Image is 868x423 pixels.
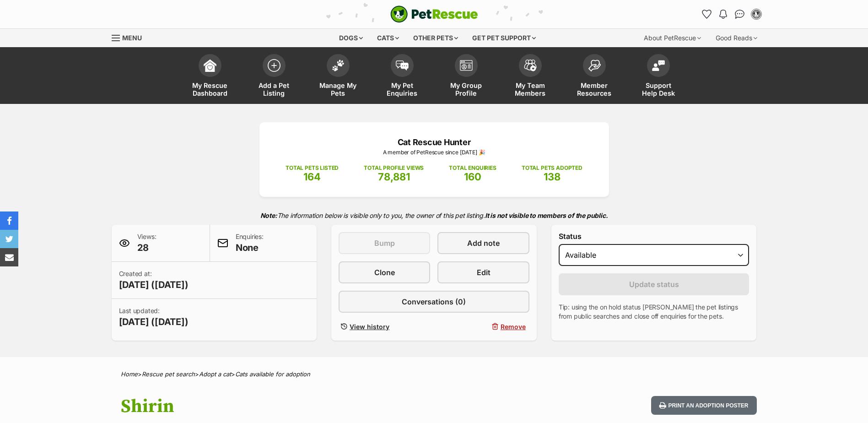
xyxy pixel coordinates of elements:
span: My Team Members [510,81,551,97]
button: Update status [559,273,749,295]
a: Conversations (0) [339,291,529,313]
a: PetRescue [390,5,478,23]
span: 28 [137,241,156,254]
h1: Shirin [121,396,508,417]
span: [DATE] ([DATE]) [119,315,189,328]
p: The information below is visible only to you, the owner of this pet listing. [112,206,757,225]
p: TOTAL PETS LISTED [286,164,339,172]
p: TOTAL ENQUIRIES [449,164,496,172]
div: Get pet support [466,29,542,47]
span: View history [350,322,389,331]
a: My Pet Enquiries [370,49,434,104]
a: Support Help Desk [626,49,690,104]
img: manage-my-pets-icon-02211641906a0b7f246fdf0571729dbe1e7629f14944591b6c1af311fb30b64b.svg [332,60,345,71]
span: Remove [501,322,526,331]
span: My Pet Enquiries [382,81,423,97]
span: 164 [303,171,321,183]
p: Views: [137,232,156,254]
div: Good Reads [709,29,764,47]
a: Member Resources [562,49,626,104]
img: logo-cat-932fe2b9b8326f06289b0f2fb663e598f794de774fb13d1741a6617ecf9a85b4.svg [390,5,478,23]
div: Other pets [407,29,464,47]
span: Conversations (0) [402,296,466,307]
span: Menu [122,34,142,42]
img: member-resources-icon-8e73f808a243e03378d46382f2149f9095a855e16c252ad45f914b54edf8863c.svg [588,60,601,72]
img: Robyn Finlay profile pic [752,10,761,19]
a: Adopt a cat [199,370,231,378]
img: help-desk-icon-fdf02630f3aa405de69fd3d07c3f3aa587a6932b1a1747fa1d2bba05be0121f9.svg [652,60,665,71]
span: Clone [374,267,395,278]
span: [DATE] ([DATE]) [119,278,189,291]
ul: Account quick links [700,7,764,22]
button: My account [749,7,764,22]
a: Clone [339,261,430,283]
button: Remove [437,320,529,333]
div: > > > [98,371,771,378]
a: Add a Pet Listing [242,49,306,104]
p: TOTAL PROFILE VIEWS [364,164,424,172]
a: My Team Members [498,49,562,104]
span: 160 [464,171,481,183]
a: Conversations [733,7,747,22]
label: Status [559,232,749,240]
a: My Group Profile [434,49,498,104]
a: Rescue pet search [142,370,195,378]
span: None [236,241,264,254]
span: My Group Profile [446,81,487,97]
span: Support Help Desk [638,81,679,97]
strong: It is not visible to members of the public. [485,211,608,219]
a: Favourites [700,7,714,22]
div: Dogs [333,29,369,47]
span: Update status [629,279,679,290]
a: Add note [437,232,529,254]
img: pet-enquiries-icon-7e3ad2cf08bfb03b45e93fb7055b45f3efa6380592205ae92323e6603595dc1f.svg [396,60,409,70]
a: View history [339,320,430,333]
p: A member of PetRescue since [DATE] 🎉 [273,148,595,157]
a: Menu [112,29,148,45]
span: Edit [477,267,491,278]
span: Member Resources [574,81,615,97]
a: My Rescue Dashboard [178,49,242,104]
p: Last updated: [119,306,189,328]
button: Notifications [716,7,731,22]
img: group-profile-icon-3fa3cf56718a62981997c0bc7e787c4b2cf8bcc04b72c1350f741eb67cf2f40e.svg [460,60,473,71]
span: Bump [374,238,395,249]
span: Manage My Pets [318,81,359,97]
img: dashboard-icon-eb2f2d2d3e046f16d808141f083e7271f6b2e854fb5c12c21221c1fb7104beca.svg [204,59,216,72]
a: Manage My Pets [306,49,370,104]
div: Cats [371,29,405,47]
a: Edit [437,261,529,283]
img: team-members-icon-5396bd8760b3fe7c0b43da4ab00e1e3bb1a5d9ba89233759b79545d2d3fc5d0d.svg [524,60,537,71]
p: Created at: [119,269,189,291]
span: 138 [544,171,561,183]
button: Bump [339,232,430,254]
img: chat-41dd97257d64d25036548639549fe6c8038ab92f7586957e7f3b1b290dea8141.svg [735,10,744,19]
p: Tip: using the on hold status [PERSON_NAME] the pet listings from public searches and close off e... [559,303,749,321]
p: TOTAL PETS ADOPTED [522,164,582,172]
a: Home [121,370,138,378]
span: 78,881 [378,171,410,183]
button: Print an adoption poster [651,396,756,415]
img: add-pet-listing-icon-0afa8454b4691262ce3f59096e99ab1cd57d4a30225e0717b998d2c9b9846f56.svg [268,59,280,72]
a: Cats available for adoption [235,370,310,378]
p: Enquiries: [236,232,264,254]
span: My Rescue Dashboard [189,81,231,97]
p: Cat Rescue Hunter [273,136,595,148]
div: About PetRescue [637,29,707,47]
span: Add a Pet Listing [253,81,295,97]
strong: Note: [260,211,277,219]
img: notifications-46538b983faf8c2785f20acdc204bb7945ddae34d4c08c2a6579f10ce5e182be.svg [719,10,727,19]
span: Add note [467,238,500,249]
